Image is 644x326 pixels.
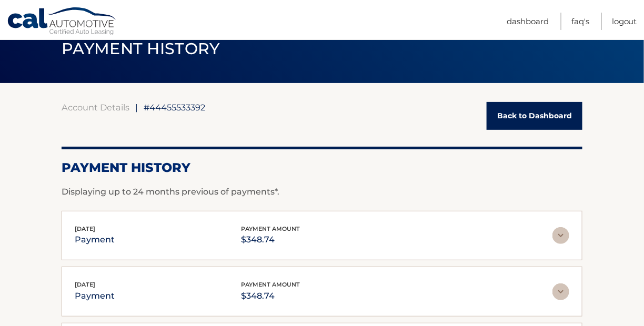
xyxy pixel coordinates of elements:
p: $348.74 [241,232,300,247]
span: [DATE] [75,225,95,232]
img: accordion-rest.svg [552,227,569,244]
span: PAYMENT HISTORY [62,39,220,58]
a: Cal Automotive [7,7,117,37]
a: FAQ's [571,13,589,30]
h2: Payment History [62,160,582,176]
a: Dashboard [507,13,549,30]
p: $348.74 [241,289,300,303]
p: payment [75,289,115,303]
img: accordion-rest.svg [552,283,569,300]
span: #44455533392 [144,102,205,113]
p: payment [75,232,115,247]
span: payment amount [241,225,300,232]
a: Logout [612,13,637,30]
span: [DATE] [75,281,95,288]
span: | [135,102,138,113]
a: Account Details [62,102,129,113]
p: Displaying up to 24 months previous of payments*. [62,186,582,198]
a: Back to Dashboard [487,102,582,130]
span: payment amount [241,281,300,288]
